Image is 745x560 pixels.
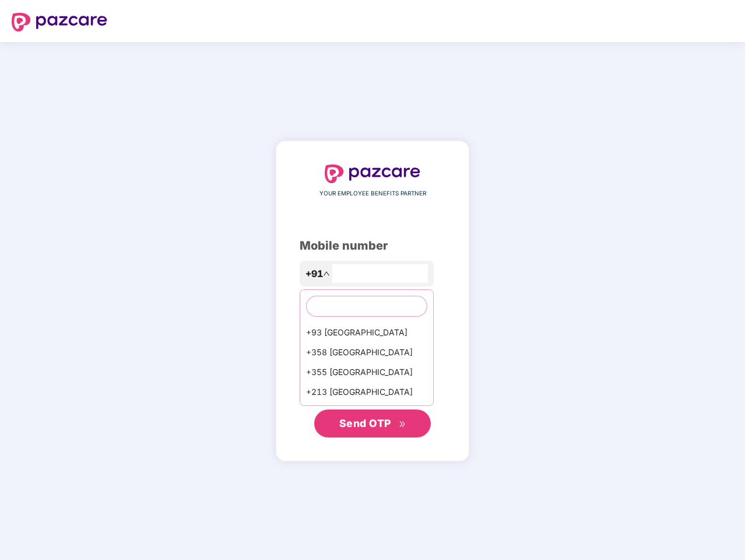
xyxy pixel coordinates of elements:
span: up [323,270,330,277]
div: +1684 AmericanSamoa [300,402,433,422]
span: double-right [399,421,406,428]
img: logo [12,13,107,32]
div: +213 [GEOGRAPHIC_DATA] [300,382,433,402]
div: Mobile number [300,237,445,255]
span: YOUR EMPLOYEE BENEFITS PARTNER [319,189,426,198]
div: +358 [GEOGRAPHIC_DATA] [300,342,433,362]
div: +355 [GEOGRAPHIC_DATA] [300,362,433,382]
span: Send OTP [339,417,391,429]
img: logo [325,164,420,183]
span: +91 [305,267,323,281]
button: Send OTPdouble-right [314,409,431,437]
div: +93 [GEOGRAPHIC_DATA] [300,323,433,342]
